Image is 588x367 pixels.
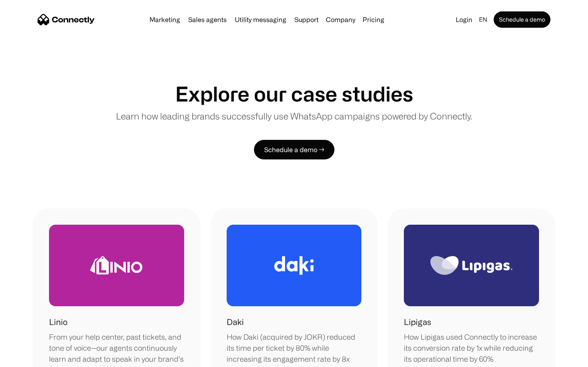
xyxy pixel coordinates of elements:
[116,109,472,123] p: Learn how leading brands successfully use WhatsApp campaigns powered by Connectly.
[254,140,334,159] a: Schedule a demo →
[90,256,143,274] img: Linio Logo
[452,14,476,25] a: Login
[359,16,388,23] a: Pricing
[8,352,49,364] aside: Language selected: English
[404,332,539,365] div: How Lipigas used Connectly to increase its conversion rate by 1x while reducing its operational t...
[326,14,355,25] div: Company
[494,11,550,28] a: Schedule a demo
[227,316,244,328] h1: Daki
[185,16,230,23] a: Sales agents
[16,353,49,364] ul: Language list
[404,316,431,328] h1: Lipigas
[146,16,183,23] a: Marketing
[49,316,67,328] h1: Linio
[232,16,290,23] a: Utility messaging
[291,16,322,23] a: Support
[175,82,413,106] h1: Explore our case studies
[274,256,314,275] img: Daki Logo
[479,14,487,25] div: en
